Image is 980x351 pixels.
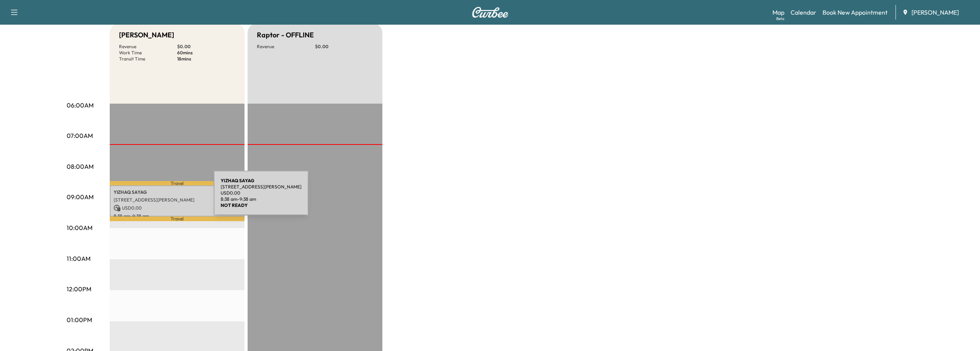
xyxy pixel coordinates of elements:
p: 11:00AM [67,254,90,263]
span: [PERSON_NAME] [911,8,959,17]
p: USD 0.00 [221,190,302,196]
p: 18 mins [177,56,235,62]
p: [STREET_ADDRESS][PERSON_NAME] [114,197,241,203]
p: 8:38 am - 9:38 am [221,196,302,202]
p: Travel [110,181,245,185]
p: [STREET_ADDRESS][PERSON_NAME] [221,184,302,190]
p: YIZHAQ SAYAG [114,189,241,195]
p: 09:00AM [67,192,94,202]
b: YIZHAQ SAYAG [221,178,254,183]
a: MapBeta [772,8,784,17]
p: Revenue [257,44,315,50]
p: Travel [110,217,245,221]
p: 8:38 am - 9:38 am [114,213,241,219]
p: 01:00PM [67,315,92,324]
p: USD 0.00 [114,205,241,212]
p: Work Time [119,50,177,56]
div: Beta [776,16,784,22]
p: $ 0.00 [177,44,235,50]
p: 10:00AM [67,223,92,232]
p: Transit Time [119,56,177,62]
p: $ 0.00 [315,44,373,50]
p: 06:00AM [67,101,94,110]
p: Revenue [119,44,177,50]
p: 08:00AM [67,162,94,171]
p: 07:00AM [67,131,93,140]
a: Book New Appointment [823,8,888,17]
h5: [PERSON_NAME] [119,30,174,40]
b: NOT READY [221,202,248,208]
p: 60 mins [177,50,235,56]
p: 12:00PM [67,284,91,294]
h5: Raptor - OFFLINE [257,30,314,40]
img: Curbee Logo [472,7,509,18]
a: Calendar [791,8,816,17]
